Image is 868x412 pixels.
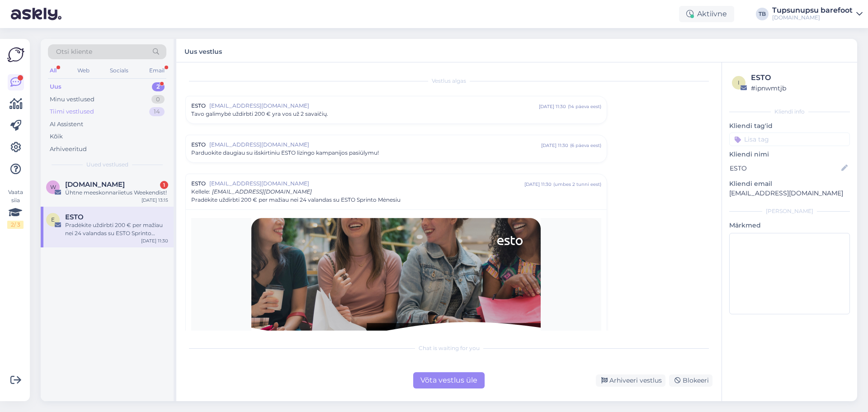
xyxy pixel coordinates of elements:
[729,121,850,131] p: Kliendi tag'id
[729,207,850,215] div: [PERSON_NAME]
[142,197,168,204] div: [DATE] 13:15
[7,46,24,63] img: Askly Logo
[50,132,63,141] div: Kõik
[108,65,130,76] div: Socials
[729,150,850,159] p: Kliendi nimi
[184,44,222,57] label: Uus vestlus
[7,221,24,229] div: 2 / 3
[50,95,94,104] div: Minu vestlused
[209,141,541,149] span: [EMAIL_ADDRESS][DOMAIN_NAME]
[86,161,128,169] span: Uued vestlused
[50,184,56,190] span: W
[191,180,206,188] span: ESTO
[669,374,712,387] div: Blokeeri
[160,181,168,189] div: 1
[141,237,168,244] div: [DATE] 11:30
[772,7,863,21] a: Tupsunupsu barefoot[DOMAIN_NAME]
[191,102,206,110] span: ESTO
[772,14,853,21] div: [DOMAIN_NAME]
[596,374,665,387] div: Arhiveeri vestlus
[413,372,485,388] div: Võta vestlus üle
[50,107,94,116] div: Tiimi vestlused
[541,142,568,149] div: [DATE] 11:30
[191,188,210,195] span: Kellele :
[185,344,712,352] div: Chat is waiting for you
[152,82,165,91] div: 2
[209,102,539,110] span: [EMAIL_ADDRESS][DOMAIN_NAME]
[209,180,524,188] span: [EMAIL_ADDRESS][DOMAIN_NAME]
[191,196,401,204] span: Pradėkite uždirbti 200 € per mažiau nei 24 valandas su ESTO Sprinto Mėnesiu
[679,6,734,22] div: Aktiivne
[751,72,847,83] div: ESTO
[212,188,312,195] span: [EMAIL_ADDRESS][DOMAIN_NAME]
[149,107,165,116] div: 14
[151,95,165,104] div: 0
[65,213,84,221] span: ESTO
[524,181,552,188] div: [DATE] 11:30
[730,163,840,173] input: Lisa nimi
[65,180,125,189] span: Weekend.ee
[729,179,850,189] p: Kliendi email
[553,181,601,188] div: ( umbes 2 tunni eest )
[50,145,87,154] div: Arhiveeritud
[75,65,91,76] div: Web
[56,47,92,57] span: Otsi kliente
[147,65,166,76] div: Email
[51,216,55,223] span: E
[191,149,379,157] span: Parduokite daugiau su išskirtiniu ESTO lizingo kampanijos pasiūlymu!
[729,189,850,198] p: [EMAIL_ADDRESS][DOMAIN_NAME]
[772,7,853,14] div: Tupsunupsu barefoot
[756,8,769,20] div: TB
[7,188,24,229] div: Vaata siia
[48,65,58,76] div: All
[729,133,850,146] input: Lisa tag
[191,141,206,149] span: ESTO
[65,221,168,237] div: Pradėkite uždirbti 200 € per mažiau nei 24 valandas su ESTO Sprinto Mėnesiu
[50,82,61,91] div: Uus
[751,83,847,93] div: # ipnwmtjb
[539,103,566,110] div: [DATE] 11:30
[738,79,740,86] span: i
[191,110,328,118] span: Tavo galimybė uždirbti 200 € yra vos už 2 savaičių.
[185,77,712,85] div: Vestlus algas
[570,142,601,149] div: ( 6 päeva eest )
[729,108,850,116] div: Kliendi info
[65,189,168,197] div: Ühtne meeskonnariietus Weekendist!
[568,103,601,110] div: ( 14 päeva eest )
[729,221,850,230] p: Märkmed
[50,120,83,129] div: AI Assistent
